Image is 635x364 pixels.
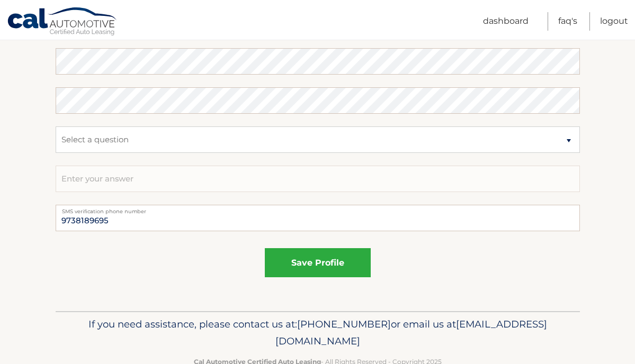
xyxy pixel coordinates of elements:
input: Enter your answer [56,166,580,192]
a: Cal Automotive [7,7,118,38]
span: [EMAIL_ADDRESS][DOMAIN_NAME] [275,318,547,347]
input: Telephone number for SMS login verification [56,205,580,231]
a: FAQ's [558,12,577,31]
a: Logout [600,12,628,31]
label: SMS verification phone number [56,205,580,213]
button: save profile [265,248,371,277]
a: Dashboard [483,12,529,31]
p: If you need assistance, please contact us at: or email us at [62,316,573,350]
span: [PHONE_NUMBER] [297,318,391,330]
